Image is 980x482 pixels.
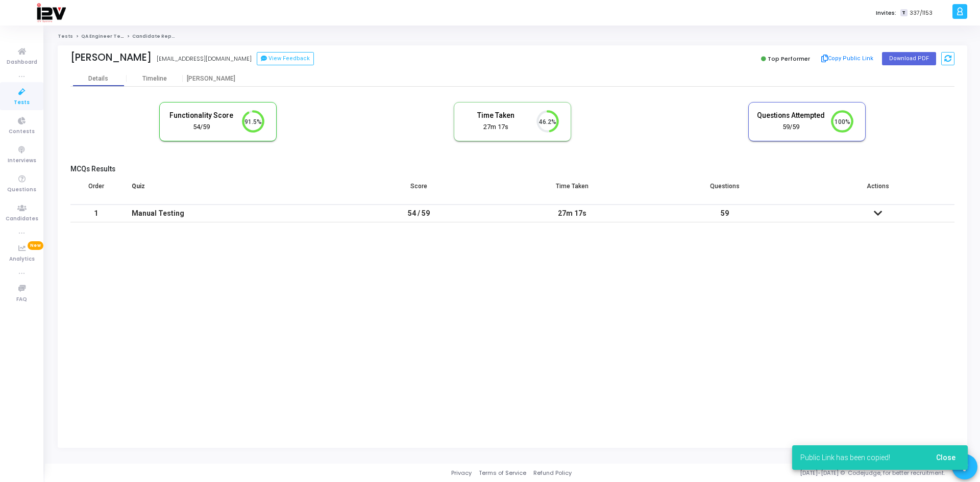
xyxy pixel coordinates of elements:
div: 54/59 [167,122,236,132]
th: Quiz [121,176,342,205]
div: 27m 17s [462,122,530,132]
th: Time Taken [496,176,649,205]
label: Invites: [876,9,896,17]
span: FAQ [16,295,27,304]
span: Top Performer [768,55,810,63]
td: 59 [649,205,802,222]
div: 59/59 [756,122,825,132]
span: Candidate Report [132,33,179,39]
a: Privacy [451,469,472,477]
button: Download PDF [882,52,936,65]
div: [DATE]-[DATE] © Codejudge, for better recruitment. [572,469,967,477]
span: Close [936,453,955,462]
th: Actions [801,176,954,205]
nav: breadcrumb [58,33,967,40]
div: [PERSON_NAME] [70,52,152,63]
th: Order [70,176,121,205]
span: Dashboard [7,58,37,67]
span: New [28,241,43,250]
span: Interviews [8,157,36,165]
div: [EMAIL_ADDRESS][DOMAIN_NAME] [157,55,252,63]
span: T [900,9,907,17]
span: Public Link has been copied! [800,452,890,463]
a: Tests [58,33,73,39]
span: Questions [7,186,36,194]
div: Manual Testing [132,205,332,222]
td: 54 / 59 [342,205,496,222]
span: Contests [9,128,35,136]
th: Questions [649,176,802,205]
h5: Functionality Score [167,111,236,120]
div: Details [88,75,108,83]
a: QA Engineer Test-Dronacharya College of Engineering 2026 [81,33,237,39]
h5: MCQs Results [70,165,954,173]
span: 337/1153 [910,9,933,17]
button: View Feedback [257,52,314,65]
span: Candidates [6,215,38,223]
div: 27m 17s [506,205,639,222]
h5: Questions Attempted [756,111,825,120]
a: Terms of Service [479,469,526,477]
a: Refund Policy [533,469,572,477]
th: Score [342,176,496,205]
img: logo [36,3,66,23]
div: Timeline [142,75,167,83]
td: 1 [70,205,121,222]
div: [PERSON_NAME] [183,75,239,83]
h5: Time Taken [462,111,530,120]
button: Close [928,448,964,467]
span: Tests [14,98,30,107]
button: Copy Public Link [818,51,877,66]
span: Analytics [9,255,35,264]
